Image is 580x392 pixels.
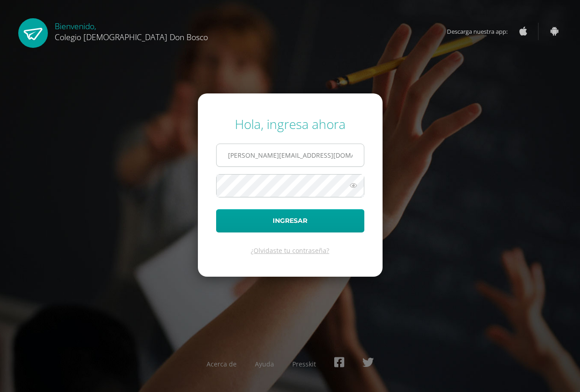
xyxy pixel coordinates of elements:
[292,360,316,368] a: Presskit
[216,209,364,232] button: Ingresar
[55,18,208,42] div: Bienvenido,
[447,23,517,40] span: Descarga nuestra app:
[216,115,364,133] div: Hola, ingresa ahora
[255,360,274,368] a: Ayuda
[55,31,208,42] span: Colegio [DEMOGRAPHIC_DATA] Don Bosco
[207,360,237,368] a: Acerca de
[217,144,364,166] input: Correo electrónico o usuario
[251,246,329,255] a: ¿Olvidaste tu contraseña?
